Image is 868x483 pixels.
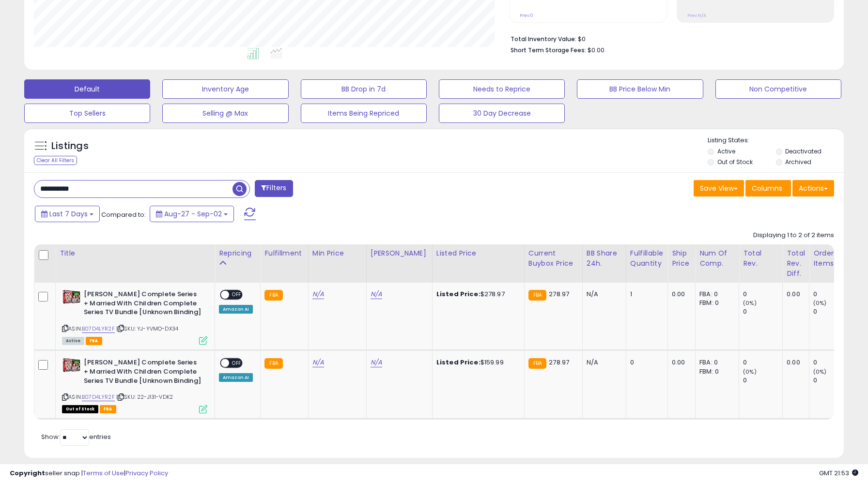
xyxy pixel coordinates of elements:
[743,299,757,307] small: (0%)
[813,290,852,299] div: 0
[687,13,706,18] small: Prev: N/A
[62,337,84,345] span: All listings currently available for purchase on Amazon
[10,469,168,478] div: seller snap | |
[813,299,827,307] small: (0%)
[62,290,81,304] img: 51krszQYq7L._SL40_.jpg
[150,206,234,222] button: Aug-27 - Sep-02
[549,289,569,299] span: 278.97
[229,291,245,299] span: OFF
[371,248,428,258] div: [PERSON_NAME]
[84,290,201,319] b: [PERSON_NAME] Complete Series + Married With Children Complete Series TV Bundle [Unknown Binding]
[787,290,802,299] div: 0.00
[83,468,124,478] a: Terms of Use
[82,393,115,401] a: B07D4LYR2F
[116,393,173,401] span: | SKU: 22-J131-VDK2
[125,468,168,478] a: Privacy Policy
[34,156,77,165] div: Clear All Filters
[785,158,811,166] label: Archived
[219,248,256,258] div: Repricing
[60,248,211,258] div: Title
[630,358,660,367] div: 0
[511,46,586,54] b: Short Term Storage Fees:
[371,289,382,299] a: N/A
[699,290,731,299] div: FBA: 0
[743,248,778,269] div: Total Rev.
[312,248,362,258] div: Min Price
[717,147,735,155] label: Active
[708,136,844,145] p: Listing States:
[745,180,791,196] button: Columns
[672,248,691,269] div: Ship Price
[630,248,664,269] div: Fulfillable Quantity
[51,139,89,153] h5: Listings
[82,325,115,333] a: B07D4LYR2F
[785,147,821,155] label: Deactivated
[436,289,480,299] b: Listed Price:
[587,358,619,367] div: N/A
[100,405,116,413] span: FBA
[219,305,253,314] div: Amazon AI
[715,79,841,99] button: Non Competitive
[813,368,827,376] small: (0%)
[116,325,178,332] span: | SKU: YJ-YVMO-DX34
[436,248,520,258] div: Listed Price
[792,180,834,196] button: Actions
[301,104,427,123] button: Items Being Repriced
[436,290,517,299] div: $278.97
[743,368,757,376] small: (0%)
[743,290,782,299] div: 0
[528,290,546,301] small: FBA
[819,468,858,478] span: 2025-09-10 21:53 GMT
[10,468,45,478] strong: Copyright
[813,358,852,367] div: 0
[787,358,802,367] div: 0.00
[699,299,731,307] div: FBM: 0
[587,248,622,269] div: BB Share 24h.
[219,373,253,382] div: Amazon AI
[101,210,146,219] span: Compared to:
[743,376,782,385] div: 0
[162,79,288,99] button: Inventory Age
[699,358,731,367] div: FBA: 0
[743,358,782,367] div: 0
[717,158,753,166] label: Out of Stock
[630,290,660,299] div: 1
[743,307,782,316] div: 0
[35,206,100,222] button: Last 7 Days
[588,45,604,55] span: $0.00
[813,307,852,316] div: 0
[813,376,852,385] div: 0
[577,79,703,99] button: BB Price Below Min
[49,209,88,219] span: Last 7 Days
[371,358,382,367] a: N/A
[439,104,565,123] button: 30 Day Decrease
[86,337,102,345] span: FBA
[694,180,744,196] button: Save View
[62,358,207,412] div: ASIN:
[787,248,805,279] div: Total Rev. Diff.
[312,289,324,299] a: N/A
[162,104,288,123] button: Selling @ Max
[528,358,546,369] small: FBA
[301,79,427,99] button: BB Drop in 7d
[62,290,207,344] div: ASIN:
[752,183,782,193] span: Columns
[436,358,480,367] b: Listed Price:
[672,290,688,299] div: 0.00
[264,358,282,369] small: FBA
[511,32,827,44] li: $0
[587,290,619,299] div: N/A
[24,104,150,123] button: Top Sellers
[699,367,731,376] div: FBM: 0
[255,180,293,197] button: Filters
[84,358,201,388] b: [PERSON_NAME] Complete Series + Married With Children Complete Series TV Bundle [Unknown Binding]
[41,432,111,441] span: Show: entries
[520,13,533,18] small: Prev: 0
[511,35,576,43] b: Total Inventory Value:
[164,209,222,219] span: Aug-27 - Sep-02
[62,358,81,372] img: 51krszQYq7L._SL40_.jpg
[549,358,569,367] span: 278.97
[229,359,245,367] span: OFF
[436,358,517,367] div: $159.99
[753,231,834,240] div: Displaying 1 to 2 of 2 items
